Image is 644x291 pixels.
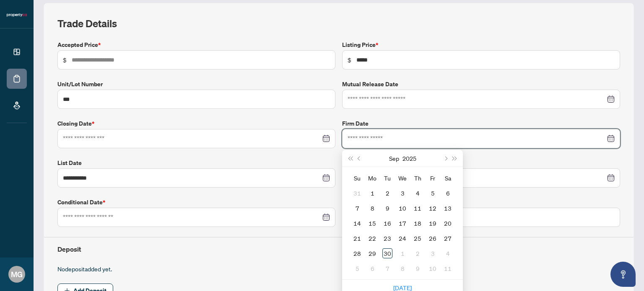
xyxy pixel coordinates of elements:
[395,231,410,246] td: 2025-09-24
[350,231,365,246] td: 2025-09-21
[395,216,410,231] td: 2025-09-17
[352,203,362,213] div: 7
[350,246,365,261] td: 2025-09-28
[410,201,425,216] td: 2025-09-11
[367,263,377,273] div: 6
[443,233,453,243] div: 27
[350,216,365,231] td: 2025-09-14
[413,263,423,273] div: 9
[57,244,620,254] h4: Deposit
[380,246,395,261] td: 2025-09-30
[428,233,438,243] div: 26
[382,263,392,273] div: 7
[57,17,620,30] h2: Trade Details
[395,201,410,216] td: 2025-09-10
[428,218,438,228] div: 19
[443,248,453,258] div: 4
[410,170,425,185] th: Th
[382,188,392,198] div: 2
[365,185,380,201] td: 2025-09-01
[425,261,440,276] td: 2025-10-10
[380,216,395,231] td: 2025-09-16
[365,246,380,261] td: 2025-09-29
[395,246,410,261] td: 2025-10-01
[365,201,380,216] td: 2025-09-08
[397,233,408,243] div: 24
[57,80,335,89] label: Unit/Lot Number
[440,201,455,216] td: 2025-09-13
[425,246,440,261] td: 2025-10-03
[440,231,455,246] td: 2025-09-27
[11,268,23,280] span: MG
[443,203,453,213] div: 13
[395,170,410,185] th: We
[352,218,362,228] div: 14
[367,248,377,258] div: 29
[367,203,377,213] div: 8
[382,233,392,243] div: 23
[380,185,395,201] td: 2025-09-02
[365,261,380,276] td: 2025-10-06
[380,170,395,185] th: Tu
[350,261,365,276] td: 2025-10-05
[413,248,423,258] div: 2
[425,231,440,246] td: 2025-09-26
[365,170,380,185] th: Mo
[397,218,408,228] div: 17
[57,158,335,167] label: List Date
[450,150,460,167] button: Next year (Control + right)
[410,246,425,261] td: 2025-10-02
[355,150,364,167] button: Previous month (PageUp)
[382,203,392,213] div: 9
[410,261,425,276] td: 2025-10-09
[350,185,365,201] td: 2025-08-31
[7,13,27,18] img: logo
[57,119,335,128] label: Closing Date
[413,233,423,243] div: 25
[380,201,395,216] td: 2025-09-09
[342,158,620,167] label: Offer Date
[382,218,392,228] div: 16
[380,261,395,276] td: 2025-10-07
[352,263,362,273] div: 5
[413,188,423,198] div: 4
[57,198,335,207] label: Conditional Date
[365,231,380,246] td: 2025-09-22
[413,203,423,213] div: 11
[57,40,335,49] label: Accepted Price
[443,188,453,198] div: 6
[350,201,365,216] td: 2025-09-07
[382,248,392,258] div: 30
[441,150,450,167] button: Next month (PageDown)
[428,263,438,273] div: 10
[397,203,408,213] div: 10
[63,55,67,64] span: $
[440,246,455,261] td: 2025-10-04
[348,55,351,64] span: $
[352,248,362,258] div: 28
[352,188,362,198] div: 31
[397,188,408,198] div: 3
[425,201,440,216] td: 2025-09-12
[425,216,440,231] td: 2025-09-19
[413,218,423,228] div: 18
[352,233,362,243] div: 21
[410,216,425,231] td: 2025-09-18
[395,261,410,276] td: 2025-10-08
[345,150,355,167] button: Last year (Control + left)
[440,216,455,231] td: 2025-09-20
[342,198,620,207] label: Number of offers
[610,262,636,287] button: Open asap
[443,218,453,228] div: 20
[342,40,620,49] label: Listing Price
[440,261,455,276] td: 2025-10-11
[428,203,438,213] div: 12
[367,188,377,198] div: 1
[425,185,440,201] td: 2025-09-05
[443,263,453,273] div: 11
[410,231,425,246] td: 2025-09-25
[440,170,455,185] th: Sa
[389,150,399,167] button: Choose a month
[367,218,377,228] div: 15
[425,170,440,185] th: Fr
